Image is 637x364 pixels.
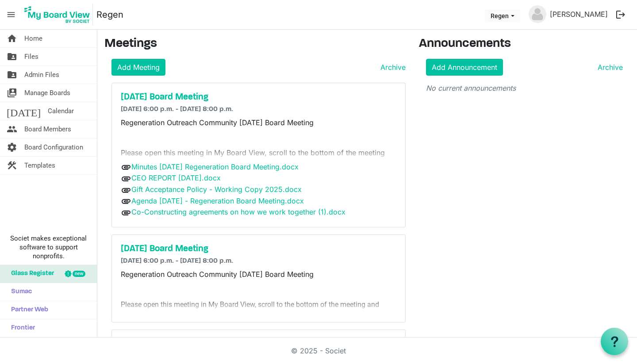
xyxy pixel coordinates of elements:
h3: Meetings [104,37,406,52]
a: Gift Acceptance Policy - Working Copy 2025.docx [131,185,302,194]
span: [DATE] [7,102,41,120]
h3: Announcements [419,37,630,52]
span: Glass Register [7,265,54,283]
span: Board Members [24,120,71,138]
div: new [73,271,85,277]
span: Partner Web [7,301,48,319]
a: Add Announcement [426,59,503,76]
span: attachment [121,185,131,195]
span: Manage Boards [24,84,70,102]
span: Frontier [7,319,35,337]
a: © 2025 - Societ [291,346,346,355]
a: My Board View Logo [22,4,96,26]
span: Sumac [7,283,32,301]
span: folder_shared [7,66,17,84]
a: [PERSON_NAME] [546,5,611,23]
button: logout [611,5,630,24]
img: My Board View Logo [22,4,93,26]
span: Please open this meeting in My Board View, scroll to the bottom of the meeting and indicate wheth... [121,300,379,320]
h6: [DATE] 6:00 p.m. - [DATE] 8:00 p.m. [121,105,396,114]
span: Home [24,30,42,47]
a: Minutes [DATE] Regeneration Board Meeting.docx [131,162,299,171]
a: Add Meeting [111,59,165,76]
p: Regeneration Outreach Community [DATE] Board Meeting [121,117,396,128]
a: Co-Constructing agreements on how we work together (1).docx [131,207,345,216]
span: folder_shared [7,48,17,65]
span: Board Configuration [24,138,83,156]
p: Please open this meeting in My Board View, scroll to the bottom of the meeting and indicate wheth... [121,147,396,169]
span: attachment [121,207,131,218]
span: Calendar [48,102,74,120]
span: people [7,120,17,138]
a: Regen [96,6,123,23]
span: attachment [121,162,131,172]
button: Regen dropdownbutton [485,9,520,22]
span: Regeneration Outreach Community [DATE] Board Meeting [121,270,314,279]
a: Agenda [DATE] - Regeneration Board Meeting.docx [131,196,304,205]
h6: [DATE] 6:00 p.m. - [DATE] 8:00 p.m. [121,257,396,265]
a: [DATE] Board Meeting [121,92,396,103]
a: [DATE] Board Meeting [121,244,396,254]
span: switch_account [7,84,17,102]
span: home [7,30,17,47]
span: menu [3,6,19,23]
span: construction [7,157,17,174]
span: settings [7,138,17,156]
span: Templates [24,157,55,174]
span: Admin Files [24,66,59,84]
a: CEO REPORT [DATE].docx [131,173,221,182]
span: attachment [121,196,131,207]
span: Files [24,48,38,65]
a: Archive [594,62,623,73]
span: Societ makes exceptional software to support nonprofits. [4,234,93,261]
p: No current announcements [426,83,623,93]
span: attachment [121,173,131,184]
a: Archive [377,62,406,73]
img: no-profile-picture.svg [529,5,546,23]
